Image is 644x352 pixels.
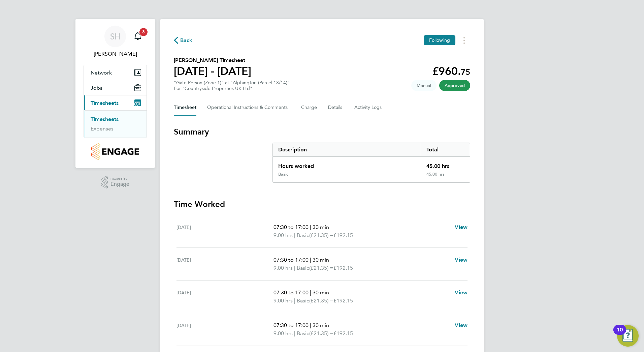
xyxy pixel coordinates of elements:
span: | [310,257,311,263]
button: Timesheet [174,99,196,116]
span: Basic [297,329,309,338]
span: £192.15 [333,265,353,271]
span: (£21.35) = [309,265,333,271]
div: Basic [278,172,288,177]
div: 10 [617,330,623,339]
button: Operational Instructions & Comments [207,99,290,116]
span: Jobs [91,85,102,91]
span: Basic [297,231,309,239]
a: Expenses [91,125,114,132]
button: Details [328,99,344,116]
a: Go to home page [84,143,147,160]
span: Basic [297,264,309,272]
span: 07:30 to 17:00 [273,322,309,328]
span: View [455,257,468,263]
span: 07:30 to 17:00 [273,289,309,296]
button: Charge [301,99,317,116]
span: | [310,322,311,328]
span: 07:30 to 17:00 [273,257,309,263]
span: (£21.35) = [309,330,333,336]
div: [DATE] [176,256,273,272]
span: View [455,224,468,230]
span: £192.15 [333,232,353,238]
span: Powered by [110,176,129,182]
span: | [310,289,311,296]
span: This timesheet was manually created. [411,80,437,91]
span: 07:30 to 17:00 [273,224,309,230]
h1: [DATE] - [DATE] [174,64,251,78]
h3: Time Worked [174,199,470,210]
span: 9.00 hrs [273,232,293,238]
a: Timesheets [91,116,119,122]
span: | [294,330,295,336]
span: 9.00 hrs [273,297,293,304]
div: For "Countryside Properties UK Ltd" [174,86,290,91]
div: Description [273,143,421,156]
h2: [PERSON_NAME] Timesheet [174,56,251,64]
span: 30 min [313,257,329,263]
span: £192.15 [333,297,353,304]
div: "Gate Person (Zone 1)" at "Alphington (Parcel 13/14)" [174,80,290,91]
span: 75 [461,67,470,77]
span: 30 min [313,322,329,328]
div: Total [421,143,470,156]
div: Summary [272,143,470,183]
h3: Summary [174,126,470,137]
div: [DATE] [176,289,273,305]
span: 9.00 hrs [273,265,293,271]
a: Go to account details [84,26,147,58]
span: 30 min [313,224,329,230]
span: Network [91,69,112,76]
div: 45.00 hrs [421,157,470,172]
span: | [294,232,295,238]
span: Following [429,37,450,43]
span: | [294,265,295,271]
span: Shawn Helley [84,50,147,58]
div: [DATE] [176,223,273,239]
div: Hours worked [273,157,421,172]
span: This timesheet has been approved. [439,80,470,91]
span: Engage [110,181,129,187]
span: (£21.35) = [309,297,333,304]
span: SH [110,32,121,41]
span: | [294,297,295,304]
app-decimal: £960. [432,65,470,78]
span: £192.15 [333,330,353,336]
span: Basic [297,297,309,305]
span: Timesheets [91,100,119,106]
span: View [455,289,468,296]
button: Open Resource Center, 10 new notifications [617,325,639,347]
img: countryside-properties-logo-retina.png [91,143,139,160]
div: [DATE] [176,321,273,338]
button: Activity Logs [354,99,383,116]
span: 30 min [313,289,329,296]
span: View [455,322,468,328]
span: Back [180,36,193,45]
div: 45.00 hrs [421,172,470,182]
span: 3 [139,28,148,36]
nav: Main navigation [75,19,155,168]
span: (£21.35) = [309,232,333,238]
span: 9.00 hrs [273,330,293,336]
button: Timesheets Menu [458,35,470,46]
span: | [310,224,311,230]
